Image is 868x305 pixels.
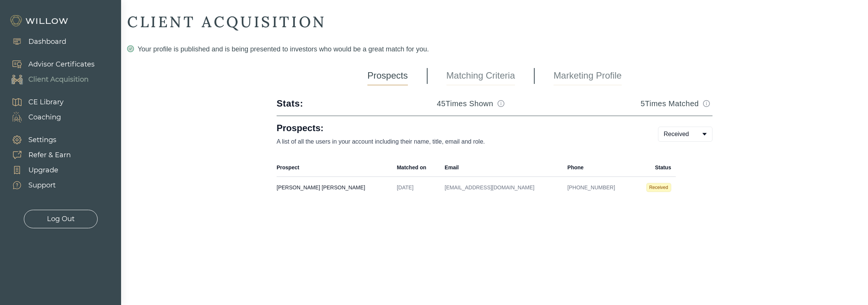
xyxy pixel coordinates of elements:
div: Refer & Earn [28,150,71,160]
a: Prospects [367,67,408,85]
div: Advisor Certificates [28,59,95,70]
div: Log Out [47,214,75,224]
th: Phone [563,158,633,177]
h3: 5 Times Matched [641,98,699,109]
div: CE Library [28,97,64,107]
td: [PHONE_NUMBER] [563,177,633,198]
td: [PERSON_NAME] [PERSON_NAME] [277,177,392,198]
span: Received [664,130,689,139]
th: Matched on [392,158,440,177]
span: caret-down [702,131,708,137]
a: Settings [4,132,71,147]
a: Advisor Certificates [4,57,95,72]
div: Support [28,180,56,190]
td: [DATE] [392,177,440,198]
p: A list of all the users in your account including their name, title, email and role. [277,137,634,146]
h3: 45 Times Shown [437,98,493,109]
a: Dashboard [4,34,66,49]
a: Matching Criteria [446,67,515,85]
a: Upgrade [4,163,71,178]
button: Match info [495,98,507,110]
button: Match info [700,98,712,110]
a: Client Acquisition [4,72,95,87]
a: Coaching [4,110,64,125]
div: Your profile is published and is being presented to investors who would be a great match for you. [127,44,862,54]
span: info-circle [703,100,710,107]
a: Marketing Profile [554,67,622,85]
h1: Prospects: [277,122,634,134]
span: Received [646,183,671,192]
th: Email [440,158,563,177]
td: [EMAIL_ADDRESS][DOMAIN_NAME] [440,177,563,198]
a: Refer & Earn [4,147,71,163]
div: Client Acquisition [28,74,89,85]
th: Status [633,158,676,177]
th: Prospect [277,158,392,177]
div: Dashboard [28,37,66,47]
a: CE Library [4,94,64,110]
div: Settings [28,135,56,145]
div: Stats: [277,98,303,110]
span: info-circle [498,100,504,107]
img: Willow [9,15,70,27]
div: Upgrade [28,165,58,175]
div: CLIENT ACQUISITION [127,12,862,32]
span: check-circle [127,45,134,52]
div: Coaching [28,112,61,122]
